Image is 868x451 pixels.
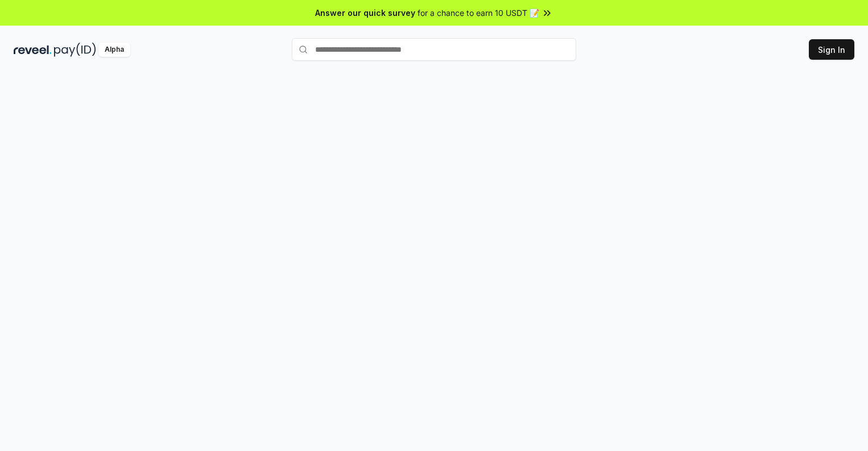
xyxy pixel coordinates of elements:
[98,43,130,57] div: Alpha
[14,43,52,57] img: reveel_dark
[54,43,96,57] img: pay_id
[315,7,415,19] span: Answer our quick survey
[418,7,539,19] span: for a chance to earn 10 USDT 📝
[809,39,854,60] button: Sign In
